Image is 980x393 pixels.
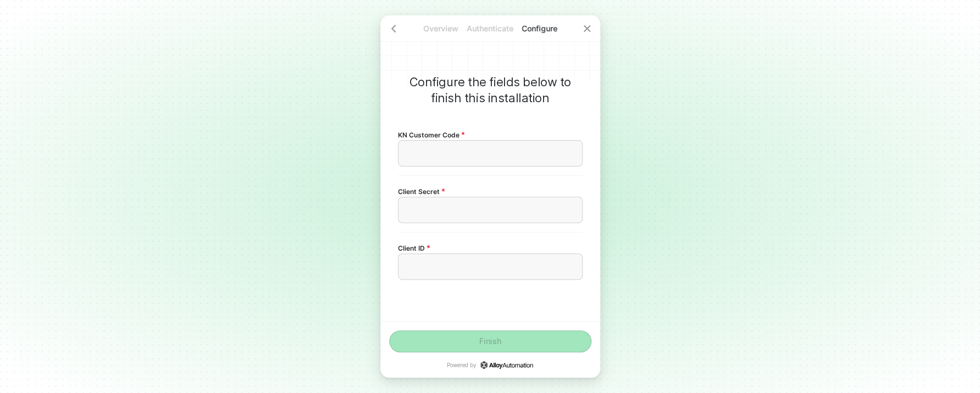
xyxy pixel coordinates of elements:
[398,130,464,140] span: KN Customer Code
[446,361,533,369] p: Powered by
[398,243,430,253] span: Client ID
[480,361,533,369] a: icon-success
[398,74,583,106] p: Configure the fields below to finish this installation
[466,23,515,34] p: Authenticate
[583,24,591,33] span: icon-close
[389,24,398,33] span: icon-arrow-left
[515,23,564,34] p: Configure
[416,23,466,34] p: Overview
[389,330,591,352] button: Finish
[398,187,445,196] span: Client Secret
